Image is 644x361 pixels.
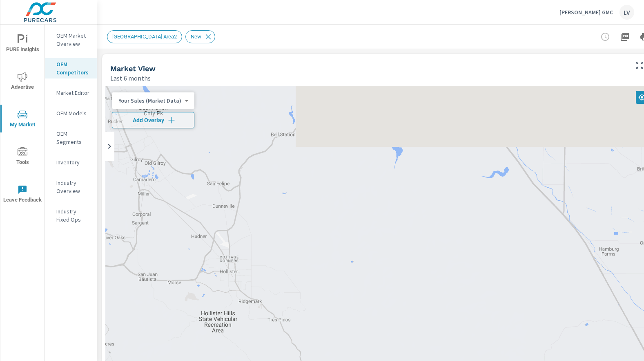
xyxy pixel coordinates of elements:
[3,185,42,205] span: Leave Feedback
[45,205,97,226] div: Industry Fixed Ops
[45,128,97,148] div: OEM Segments
[56,89,90,97] p: Market Editor
[56,31,90,48] p: OEM Market Overview
[559,9,613,16] p: [PERSON_NAME] GMC
[3,34,42,54] span: PURE Insights
[112,112,194,128] button: Add Overlay
[56,179,90,195] p: Industry Overview
[45,177,97,197] div: Industry Overview
[3,110,42,130] span: My Market
[185,30,215,43] div: New
[118,97,181,104] p: Your Sales (Market Data)
[56,130,90,146] p: OEM Segments
[107,34,182,40] span: [GEOGRAPHIC_DATA] Area2
[116,116,191,124] span: Add Overlay
[186,34,206,40] span: New
[56,207,90,224] p: Industry Fixed Ops
[3,72,42,92] span: Advertise
[619,5,634,20] div: LV
[110,73,151,83] p: Last 6 months
[110,64,156,73] h5: Market View
[45,156,97,168] div: Inventory
[45,58,97,78] div: OEM Competitors
[56,109,90,117] p: OEM Models
[45,107,97,119] div: OEM Models
[0,25,45,213] div: nav menu
[617,29,633,45] button: "Export Report to PDF"
[45,29,97,50] div: OEM Market Overview
[112,97,188,105] div: Your Sales (Market Data)
[56,60,90,76] p: OEM Competitors
[45,87,97,99] div: Market Editor
[56,158,90,166] p: Inventory
[3,147,42,167] span: Tools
